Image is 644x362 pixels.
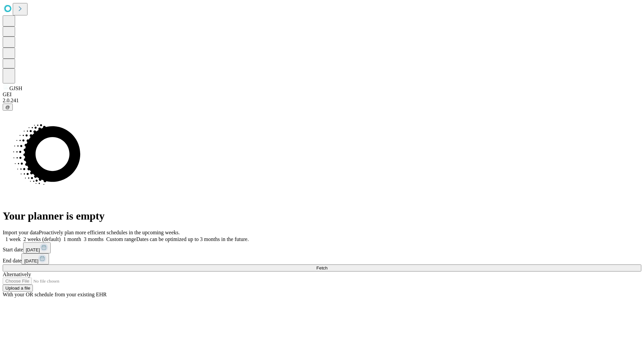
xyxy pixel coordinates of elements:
span: With your OR schedule from your existing EHR [3,292,107,297]
span: 2 weeks (default) [23,236,61,242]
span: Dates can be optimized up to 3 months in the future. [136,236,249,242]
span: 1 week [5,236,21,242]
span: GJSH [9,85,22,91]
button: Upload a file [3,285,33,292]
button: Fetch [3,264,641,271]
span: 1 month [63,236,81,242]
div: Start date [3,242,641,253]
span: Import your data [3,230,39,235]
span: Fetch [316,265,327,270]
span: [DATE] [26,247,40,252]
span: Alternatively [3,271,31,277]
button: [DATE] [21,253,49,264]
div: 2.0.241 [3,98,641,104]
div: GEI [3,92,641,98]
span: [DATE] [24,258,38,263]
h1: Your planner is empty [3,210,641,222]
div: End date [3,253,641,264]
span: 3 months [84,236,104,242]
span: @ [5,105,10,110]
span: Custom range [106,236,136,242]
button: @ [3,104,13,111]
button: [DATE] [23,242,51,253]
span: Proactively plan more efficient schedules in the upcoming weeks. [39,230,180,235]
